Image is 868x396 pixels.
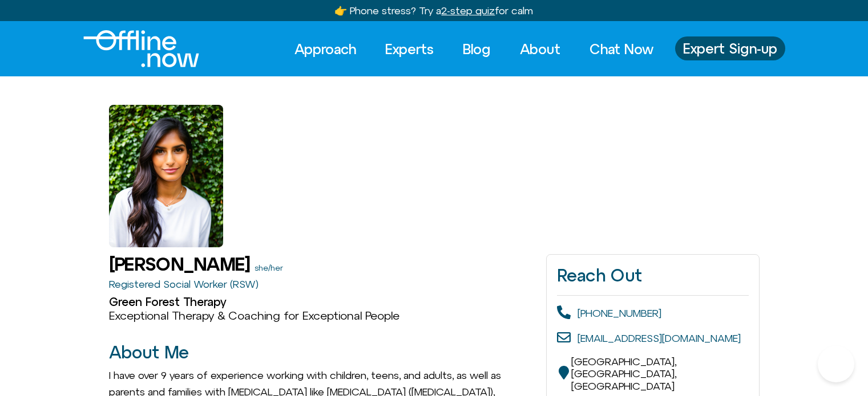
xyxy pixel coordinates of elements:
[109,309,535,322] h3: Exceptional Therapy & Coaching for Exceptional People
[571,356,676,392] span: [GEOGRAPHIC_DATA], [GEOGRAPHIC_DATA], [GEOGRAPHIC_DATA]
[255,263,283,272] a: she/her
[334,5,533,17] a: 👉 Phone stress? Try a2-step quizfor calm
[675,36,785,60] a: Expert Sign-up
[683,41,777,56] span: Expert Sign-up
[453,36,501,62] a: Blog
[109,278,259,290] a: Registered Social Worker (RSW)
[578,332,741,344] a: [EMAIL_ADDRESS][DOMAIN_NAME]
[510,36,571,62] a: About
[109,295,535,309] h2: Green Forest Therapy
[83,30,199,67] img: offline.now
[109,254,250,274] h1: [PERSON_NAME]
[557,265,748,285] h2: Reach Out
[284,36,664,62] nav: Menu
[579,36,664,62] a: Chat Now
[284,36,366,62] a: Approach
[375,36,444,62] a: Experts
[109,343,535,362] h2: About Me
[818,346,854,382] iframe: Botpress
[578,307,661,319] a: [PHONE_NUMBER]
[83,30,180,67] div: Logo
[441,5,495,17] u: 2-step quiz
